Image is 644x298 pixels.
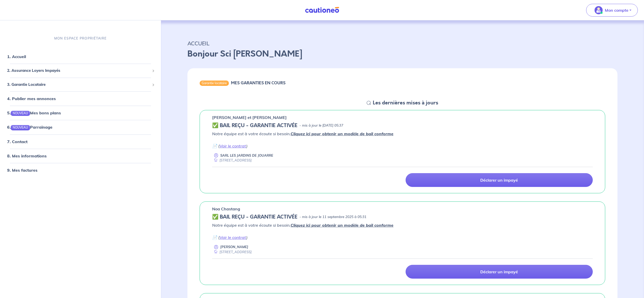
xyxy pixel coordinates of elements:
[2,66,159,76] div: 2. Assurance Loyers Impayés
[7,153,47,158] a: 8. Mes informations
[7,54,26,59] a: 1. Accueil
[586,4,638,17] button: illu_account_valid_menu.svgMon compte
[220,235,246,240] a: Voir le contrat
[231,80,285,85] h6: MES GARANTIES EN COURS
[212,250,252,254] div: [STREET_ADDRESS]
[200,80,229,86] div: Garantie locataire
[2,165,159,175] div: 9. Mes factures
[7,110,61,115] a: 5.NOUVEAUMes bons plans
[291,131,393,136] a: Cliquez ici pour obtenir un modèle de bail conforme
[212,214,593,220] div: state: CONTRACT-VALIDATED, Context: IN-LANDLORD,IS-GL-CAUTION-IN-LANDLORD
[7,168,37,173] a: 9. Mes factures
[480,178,518,183] p: Déclarer un impayé
[220,143,246,148] a: Voir le contrat
[220,153,273,158] p: SARL LES JARDINS DE JOUARRE
[212,235,248,240] em: 📄 ( )
[212,214,297,220] h5: ✅ BAIL REÇU - GARANTIE ACTIVÉE
[595,6,603,14] img: illu_account_valid_menu.svg
[2,80,159,90] div: 3. Garantie Locataire
[2,122,159,132] div: 6.NOUVEAUParrainage
[212,123,297,129] h5: ✅ BAIL REÇU - GARANTIE ACTIVÉE
[406,265,593,279] a: Déclarer un impayé
[2,108,159,118] div: 5.NOUVEAUMes bons plans
[299,123,343,128] p: - mis à jour le [DATE] 05:37
[187,39,618,48] p: ACCUEIL
[212,131,393,136] em: Notre équipe est à votre écoute si besoin.
[2,151,159,161] div: 8. Mes informations
[2,51,159,62] div: 1. Accueil
[220,245,248,249] p: [PERSON_NAME]
[212,158,252,163] div: [STREET_ADDRESS]
[7,82,150,88] span: 3. Garantie Locataire
[2,137,159,147] div: 7. Contact
[7,139,28,144] a: 7. Contact
[2,93,159,104] div: 4. Publier mes annonces
[212,114,287,120] p: [PERSON_NAME] et [PERSON_NAME]
[291,223,393,228] a: Cliquez ici pour obtenir un modèle de bail conforme
[303,7,341,13] img: Cautioneo
[299,214,366,220] p: - mis à jour le 11 septembre 2025 à 05:31
[212,143,248,148] em: 📄 ( )
[212,123,593,129] div: state: CONTRACT-VALIDATED, Context: IN-LANDLORD,IS-GL-CAUTION-IN-LANDLORD
[7,125,52,130] a: 6.NOUVEAUParrainage
[212,206,240,212] p: Noa Chastang
[406,173,593,187] a: Déclarer un impayé
[7,68,150,74] span: 2. Assurance Loyers Impayés
[373,100,438,106] h5: Les dernières mises à jours
[480,269,518,274] p: Déclarer un impayé
[187,48,618,60] p: Bonjour Sci [PERSON_NAME]
[7,96,56,101] a: 4. Publier mes annonces
[54,36,107,41] p: MON ESPACE PROPRIÉTAIRE
[212,223,393,228] em: Notre équipe est à votre écoute si besoin.
[605,7,628,13] p: Mon compte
